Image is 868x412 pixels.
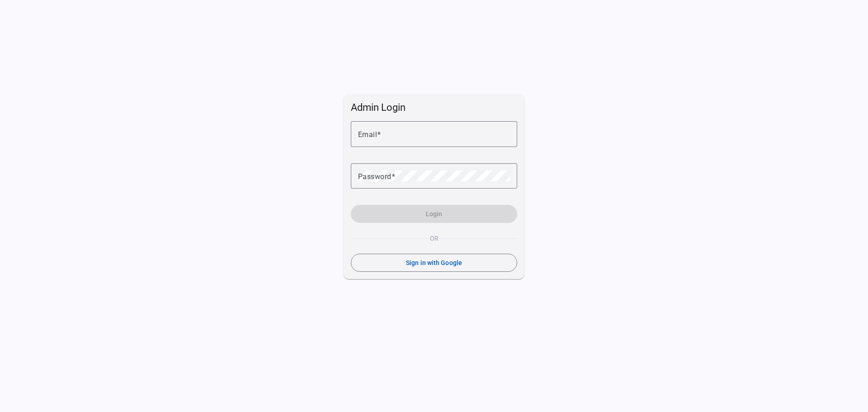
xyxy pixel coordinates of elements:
div: OR [351,234,517,243]
span: Sign in with Google [406,258,462,267]
mat-card-title: Admin Login [351,101,406,114]
button: Sign in with Google [351,254,517,272]
mat-label: Email [358,130,377,139]
mat-label: Password [358,172,392,181]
